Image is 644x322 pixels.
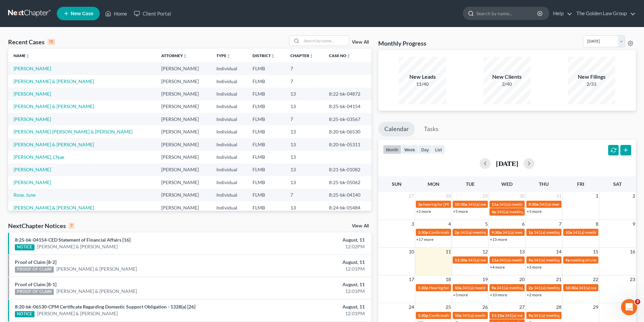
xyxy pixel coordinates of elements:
[632,192,636,200] span: 2
[519,275,525,283] span: 20
[285,176,324,189] td: 13
[378,39,426,47] h3: Monthly Progress
[14,103,94,109] a: [PERSON_NAME] & [PERSON_NAME]
[539,181,549,187] span: Thu
[285,100,324,113] td: 13
[285,75,324,88] td: 7
[418,122,445,137] a: Tasks
[482,192,488,200] span: 29
[555,275,562,283] span: 21
[324,100,372,113] td: 8:25-bk-04154
[156,62,211,75] td: [PERSON_NAME]
[216,53,231,58] a: Typeunfold_more
[592,303,599,311] span: 29
[324,113,372,125] td: 8:25-bk-03567
[482,275,488,283] span: 19
[156,138,211,151] td: [PERSON_NAME]
[247,113,285,125] td: FLMB
[14,192,35,198] a: Rose, June
[565,257,570,263] span: 9a
[482,248,488,256] span: 12
[156,189,211,201] td: [PERSON_NAME]
[483,73,531,81] div: New Clients
[455,313,461,318] span: 10a
[555,192,562,200] span: 31
[15,304,195,309] a: 8:20-bk-06530-CPM Certificate Regarding Domestic Support Obligation - 1328(a) [26]
[401,145,418,154] button: week
[595,192,599,200] span: 1
[271,54,275,58] i: unfold_more
[156,100,211,113] td: [PERSON_NAME]
[528,230,533,235] span: 1p
[247,138,285,151] td: FLMB
[429,285,482,290] span: Hearing for [PERSON_NAME]
[156,151,211,163] td: [PERSON_NAME]
[253,237,365,243] div: August, 11
[253,288,365,295] div: 12:01PM
[455,230,459,235] span: 2p
[462,285,527,290] span: 341(a) meeting for [PERSON_NAME]
[445,303,452,311] span: 25
[324,88,372,100] td: 8:22-bk-04872
[247,75,285,88] td: FLMB
[14,116,51,122] a: [PERSON_NAME]
[429,313,542,318] span: Confirmation hearing for [PERSON_NAME] & [PERSON_NAME]
[482,303,488,311] span: 26
[533,257,599,263] span: 341(a) meeting for [PERSON_NAME]
[14,78,94,84] a: [PERSON_NAME] & [PERSON_NAME]
[466,181,475,187] span: Tue
[418,285,428,290] span: 1:30p
[558,220,562,228] span: 7
[14,179,51,185] a: [PERSON_NAME]
[211,88,247,100] td: Individual
[418,313,428,318] span: 1:30p
[555,248,562,256] span: 14
[492,285,496,290] span: 9a
[211,125,247,138] td: Individual
[37,243,118,250] a: [PERSON_NAME] & [PERSON_NAME]
[47,39,55,45] div: 15
[156,75,211,88] td: [PERSON_NAME]
[15,244,34,250] div: NOTICE
[408,275,415,283] span: 17
[14,205,94,210] a: [PERSON_NAME] & [PERSON_NAME]
[15,289,54,295] div: PROOF OF CLAIM
[460,230,525,235] span: 341(a) meeting for [PERSON_NAME]
[445,248,452,256] span: 11
[528,313,533,318] span: 9a
[285,189,324,201] td: 7
[455,202,467,207] span: 10:30a
[484,220,488,228] span: 5
[14,53,30,58] a: Nameunfold_more
[14,66,51,71] a: [PERSON_NAME]
[247,88,285,100] td: FLMB
[428,181,439,187] span: Mon
[352,40,369,45] a: View All
[578,285,644,290] span: 341(a) meeting for [PERSON_NAME]
[247,125,285,138] td: FLMB
[285,201,324,214] td: 13
[445,192,452,200] span: 28
[285,113,324,125] td: 7
[253,303,365,310] div: August, 11
[247,151,285,163] td: FLMB
[448,220,452,228] span: 4
[247,100,285,113] td: FLMB
[253,53,275,58] a: Districtunfold_more
[492,202,498,207] span: 11a
[161,53,187,58] a: Attorneyunfold_more
[247,201,285,214] td: FLMB
[156,176,211,189] td: [PERSON_NAME]
[533,313,635,318] span: 341(a) meeting for [PERSON_NAME] & [PERSON_NAME]
[445,275,452,283] span: 18
[211,62,247,75] td: Individual
[352,224,369,228] a: View All
[211,151,247,163] td: Individual
[156,88,211,100] td: [PERSON_NAME]
[490,237,507,242] a: +15 more
[15,267,54,273] div: PROOF OF CLAIM
[285,138,324,151] td: 13
[378,122,415,137] a: Calendar
[629,275,636,283] span: 23
[492,209,496,214] span: 4p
